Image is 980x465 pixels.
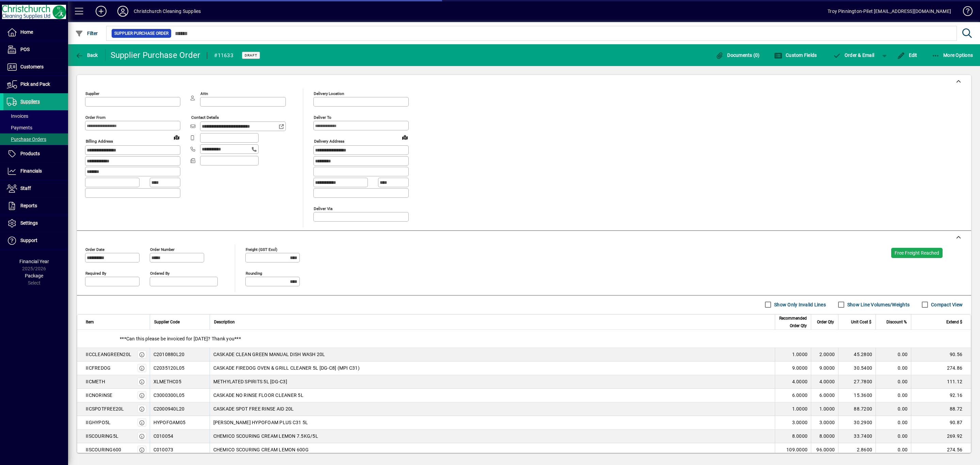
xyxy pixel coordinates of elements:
a: View on map [171,132,182,143]
span: Extend $ [946,318,962,326]
mat-label: Order from [85,115,105,120]
span: Documents (0) [716,52,760,58]
td: 269.92 [911,430,971,443]
span: Reports [20,203,37,208]
td: 4.0000 [775,375,811,389]
span: CASKADE CLEAN GREEN MANUAL DISH WASH 20L [213,351,325,358]
td: C010054 [150,430,210,443]
span: Products [20,151,40,156]
a: Home [3,24,68,41]
button: Documents (0) [714,49,762,61]
mat-label: Supplier [85,91,99,96]
td: 1.0000 [775,348,811,362]
td: 0.00 [876,348,911,362]
button: More Options [930,49,975,61]
td: 8.0000 [811,430,838,443]
a: Customers [3,59,68,76]
div: IISCOURING600 [86,446,121,453]
span: CHEMICO SCOURING CREAM LEMON 7.5KG/5L [213,433,318,439]
label: Show Only Invalid Lines [773,301,826,308]
td: 1.0000 [811,402,838,416]
td: 3.0000 [811,416,838,430]
td: 88.72 [911,402,971,416]
a: Pick and Pack [3,76,68,93]
mat-label: Rounding [246,271,262,275]
span: Free Freight Reached [895,250,939,256]
td: 6.0000 [775,389,811,402]
mat-label: Order date [85,247,104,252]
td: XLMETHC05 [150,375,210,389]
div: IICMETH [86,378,105,385]
button: Order & Email [829,49,878,61]
span: Pick and Pack [20,81,50,87]
div: Troy Pinnington-Pilet [EMAIL_ADDRESS][DOMAIN_NAME] [828,6,951,17]
span: Order Qty [817,318,834,326]
div: IICFREDOG [86,365,111,371]
span: Package [25,273,43,278]
mat-label: Order number [150,247,175,252]
a: View on map [399,132,410,143]
td: 90.56 [911,348,971,362]
mat-label: Freight (GST excl) [246,247,277,252]
td: 88.7200 [838,402,876,416]
button: Add [90,5,112,17]
a: Invoices [3,110,68,122]
button: Edit [895,49,919,61]
mat-label: Attn [200,91,208,96]
td: 274.56 [911,443,971,457]
td: 2.0000 [811,348,838,362]
a: Support [3,232,68,249]
td: 90.87 [911,416,971,430]
span: Order & Email [833,52,874,58]
td: HYPOFOAM05 [150,416,210,430]
td: 0.00 [876,416,911,430]
a: POS [3,41,68,58]
td: C3000300L05 [150,389,210,402]
mat-label: Ordered by [150,271,169,275]
span: Filter [75,31,98,36]
span: Staff [20,186,31,191]
td: 0.00 [876,362,911,375]
td: 33.7400 [838,430,876,443]
span: Customers [20,64,44,69]
span: Settings [20,220,38,226]
button: Profile [112,5,134,17]
button: Filter [73,27,100,39]
a: Payments [3,122,68,133]
span: Home [20,29,33,35]
a: Products [3,145,68,162]
span: Supplier Purchase Order [114,30,168,37]
td: 0.00 [876,430,911,443]
span: Suppliers [20,99,40,104]
span: Supplier Code [154,318,180,326]
a: Financials [3,163,68,180]
span: METHYLATED SPIRITS 5L [DG-C3] [213,378,287,385]
td: 4.0000 [811,375,838,389]
td: 0.00 [876,402,911,416]
app-page-header-button: Back [68,49,105,61]
span: More Options [932,52,973,58]
div: ***Can this please be invoiced for [DATE]? Thank you*** [77,330,971,348]
span: Purchase Orders [7,137,46,142]
td: 6.0000 [811,389,838,402]
td: C2000940L20 [150,402,210,416]
td: 9.0000 [775,362,811,375]
span: CASKADE SPOT FREE RINSE AID 20L [213,405,294,412]
mat-label: Deliver via [314,206,332,211]
mat-label: Deliver To [314,115,331,120]
span: Invoices [7,113,28,119]
span: CHEMICO SCOURING CREAM LEMON 600G [213,446,309,453]
td: 111.12 [911,375,971,389]
span: Unit Cost $ [851,318,871,326]
td: 92.16 [911,389,971,402]
div: IICCLEANGREEN20L [86,351,131,358]
td: 0.00 [876,389,911,402]
td: 274.86 [911,362,971,375]
div: IICSPOTFREE20L [86,405,124,412]
td: 45.2800 [838,348,876,362]
div: IISCOURING5L [86,433,118,439]
span: CASKADE FIREDOG OVEN & GRILL CLEANER 5L [DG-C8] (MPI C31) [213,365,360,371]
a: Settings [3,215,68,232]
td: 109.0000 [775,443,811,457]
td: C2035120L05 [150,362,210,375]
